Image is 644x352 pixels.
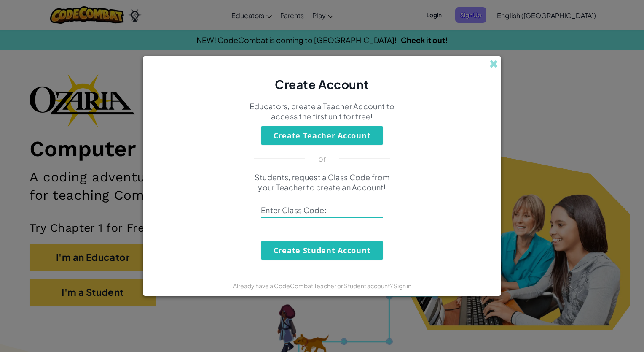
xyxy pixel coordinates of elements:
button: Create Teacher Account [261,126,383,145]
a: Sign in [394,282,411,290]
span: Enter Class Code: [261,205,383,215]
p: or [318,154,326,164]
p: Educators, create a Teacher Account to access the first unit for free! [248,101,396,122]
span: Create Account [275,77,369,92]
p: Students, request a Class Code from your Teacher to create an Account! [248,172,396,192]
button: Create Student Account [261,241,383,260]
span: Already have a CodeCombat Teacher or Student account? [233,282,394,290]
